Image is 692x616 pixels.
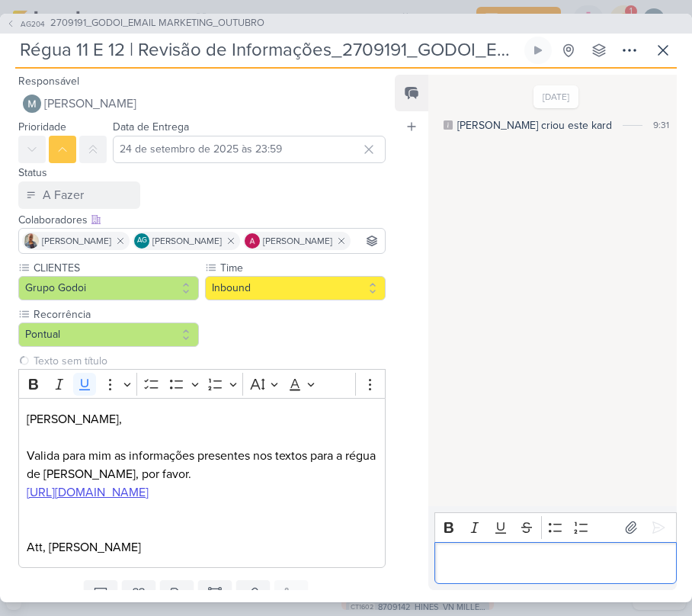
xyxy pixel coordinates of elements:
[263,234,332,248] span: [PERSON_NAME]
[354,232,382,250] input: Buscar
[134,233,149,249] div: Aline Gimenez Graciano
[18,166,47,179] label: Status
[18,75,79,88] label: Responsável
[18,322,199,347] button: Pontual
[23,95,41,113] img: Mariana Amorim
[18,276,199,300] button: Grupo Godoi
[653,118,669,132] div: 9:31
[32,260,199,276] label: CLIENTES
[18,212,386,228] div: Colaboradores
[30,353,386,369] input: Texto sem título
[27,485,149,500] a: [URL][DOMAIN_NAME]
[27,540,141,555] span: Att, [PERSON_NAME]
[205,276,386,300] button: Inbound
[457,117,612,133] div: [PERSON_NAME] criou este kard
[18,90,386,117] button: [PERSON_NAME]
[18,181,140,209] button: A Fazer
[245,233,260,249] img: Alessandra Gomes
[24,233,39,249] img: Iara Santos
[44,95,136,113] span: [PERSON_NAME]
[18,369,386,399] div: Editor toolbar
[15,37,521,64] input: Kard Sem Título
[219,260,386,276] label: Time
[137,237,147,245] p: AG
[27,447,377,483] p: Valida para mim as informações presentes nos textos para a régua de [PERSON_NAME], por favor.
[42,234,111,248] span: [PERSON_NAME]
[434,512,677,542] div: Editor toolbar
[32,306,199,322] label: Recorrência
[152,234,222,248] span: [PERSON_NAME]
[434,542,677,584] div: Editor editing area: main
[113,136,386,163] input: Select a date
[532,44,544,56] div: Ligar relógio
[27,410,377,428] p: [PERSON_NAME],
[18,398,386,568] div: Editor editing area: main
[43,186,84,204] div: A Fazer
[18,120,66,133] label: Prioridade
[113,120,189,133] label: Data de Entrega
